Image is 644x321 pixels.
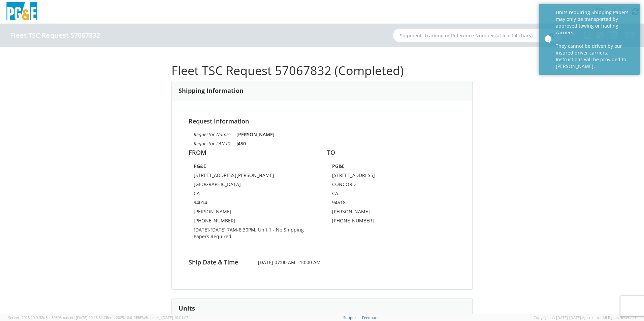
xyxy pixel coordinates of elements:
span: Copyright © [DATE]-[DATE] Agistix Inc., All Rights Reserved [534,315,636,320]
span: master, [DATE] 10:18:31 [62,315,103,320]
td: [GEOGRAPHIC_DATA] [194,181,312,190]
td: [PERSON_NAME] [332,208,427,217]
h4: TO [327,149,455,156]
h3: Shipping Information [179,87,244,94]
a: Feedback [362,315,379,320]
span: master, [DATE] 10:01:07 [147,315,188,320]
td: CA [194,190,312,199]
span: Client: 2025.18.0-fd567a5 [104,315,188,320]
input: Shipment, Tracking or Reference Number (at least 4 chars) [393,29,561,42]
span: Server: 2025.20.0-32d5ea39505 [8,315,103,320]
td: 94014 [194,199,312,208]
td: 94518 [332,199,427,208]
strong: PG&E [332,163,345,169]
h4: Ship Date & Time [184,259,253,266]
i: Requestor LAN ID: [194,140,232,147]
h3: Units [179,305,195,312]
h4: FROM [189,149,317,156]
i: Requestor Name: [194,131,230,138]
td: [STREET_ADDRESS][PERSON_NAME] [194,172,312,181]
div: Units requiring Shipping Papers may only be transported by approved towing or hauling carriers. T... [556,9,635,70]
td: [PHONE_NUMBER] [194,217,312,226]
td: CONCORD [332,181,427,190]
td: [STREET_ADDRESS] [332,172,427,181]
h4: Request Information [189,118,455,125]
h1: Fleet TSC Request 57067832 (Completed) [171,64,473,77]
strong: J450 [236,140,246,147]
td: CA [332,190,427,199]
span: [DATE] 07:00 AM - 10:00 AM [253,259,391,266]
td: [DATE]-[DATE] 7AM-8:30PM; Unit 1 - No Shipping Papers Required [194,226,312,242]
a: Support [343,315,358,320]
strong: [PERSON_NAME] [236,131,275,138]
strong: PG&E [194,163,206,169]
td: [PERSON_NAME] [194,208,312,217]
td: [PHONE_NUMBER] [332,217,427,226]
h4: Fleet TSC Request 57067832 [10,32,100,39]
img: pge-logo-06675f144f4cfa6a6814.png [5,2,39,22]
